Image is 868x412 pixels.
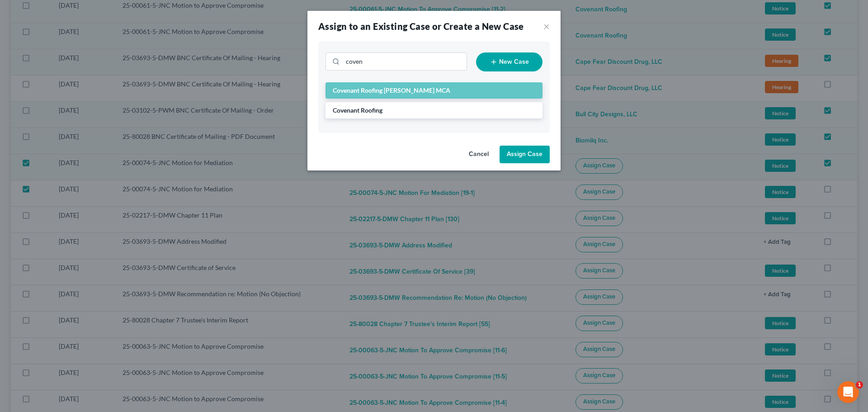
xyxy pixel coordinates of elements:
span: Covenant Roofing [PERSON_NAME] MCA [333,86,450,94]
button: Cancel [462,146,496,164]
button: New Case [476,52,542,71]
input: Search Cases... [343,53,467,70]
span: 1 [856,381,863,388]
strong: Assign to an Existing Case or Create a New Case [318,21,524,32]
button: × [543,21,550,32]
iframe: Intercom live chat [837,381,859,403]
span: Covenant Roofing [333,106,382,114]
button: Assign Case [500,146,550,164]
